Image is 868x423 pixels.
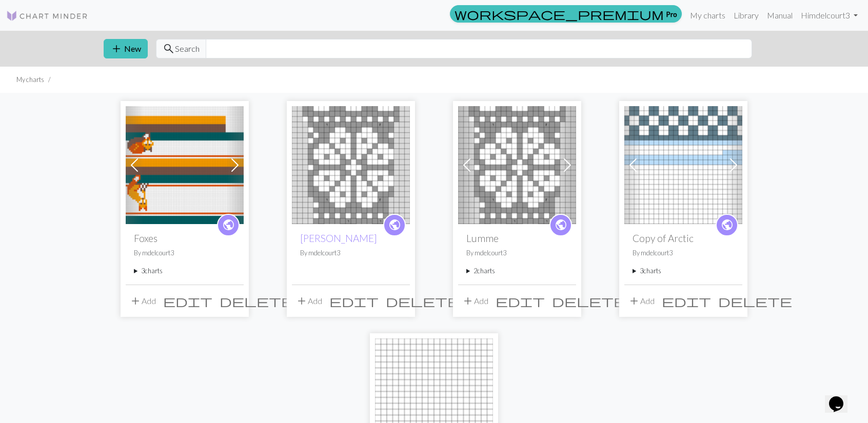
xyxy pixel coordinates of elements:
span: add [129,294,142,308]
span: edit [496,294,545,308]
span: add [462,294,474,308]
span: workspace_premium [455,7,664,21]
i: public [555,215,567,235]
span: delete [718,294,792,308]
span: public [388,217,401,233]
i: public [388,215,401,235]
h2: Lumme [466,232,568,244]
a: [PERSON_NAME] [300,232,377,244]
span: public [721,217,734,233]
p: By mdelcourt3 [300,248,402,258]
button: Delete [548,291,629,311]
a: Worwood [292,159,410,169]
summary: 2charts [466,266,568,276]
img: Lumme [458,106,576,224]
button: Add [292,291,326,311]
i: Edit [662,295,711,307]
button: Add [458,291,492,311]
a: Arctic [375,391,493,401]
button: Add [624,291,658,311]
p: By mdelcourt3 [134,248,235,258]
button: Edit [160,291,216,311]
h2: Foxes [134,232,235,244]
span: edit [329,294,379,308]
button: Delete [216,291,297,311]
span: public [222,217,235,233]
button: Edit [326,291,382,311]
span: search [163,42,175,56]
i: Edit [163,295,212,307]
a: public [716,214,738,236]
a: My charts [686,5,729,26]
button: Delete [715,291,796,311]
span: edit [163,294,212,308]
a: public [549,214,572,236]
p: By mdelcourt3 [466,248,568,258]
img: Logo [6,10,88,22]
iframe: chat widget [825,382,858,413]
span: public [555,217,567,233]
img: Arctic [624,106,742,224]
span: edit [662,294,711,308]
img: Foxes [126,106,244,224]
a: public [383,214,406,236]
span: Search [175,43,200,55]
span: add [110,42,123,56]
a: Manual [763,5,797,26]
button: Edit [492,291,548,311]
button: New [104,39,148,58]
a: Library [729,5,763,26]
summary: 3charts [134,266,235,276]
a: Lumme [458,159,576,169]
span: add [295,294,308,308]
a: Foxes [126,159,244,169]
span: delete [386,294,460,308]
img: Worwood [292,106,410,224]
button: Edit [658,291,715,311]
i: public [721,215,734,235]
summary: 3charts [633,266,734,276]
button: Add [126,291,160,311]
li: My charts [16,75,44,85]
a: Arctic [624,159,742,169]
span: delete [220,294,293,308]
i: public [222,215,235,235]
a: Himdelcourt3 [797,5,862,26]
span: delete [552,294,626,308]
i: Edit [329,295,379,307]
a: Pro [450,5,682,23]
span: add [628,294,640,308]
a: public [217,214,240,236]
i: Edit [496,295,545,307]
h2: Copy of Arctic [633,232,734,244]
button: Delete [382,291,463,311]
p: By mdelcourt3 [633,248,734,258]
